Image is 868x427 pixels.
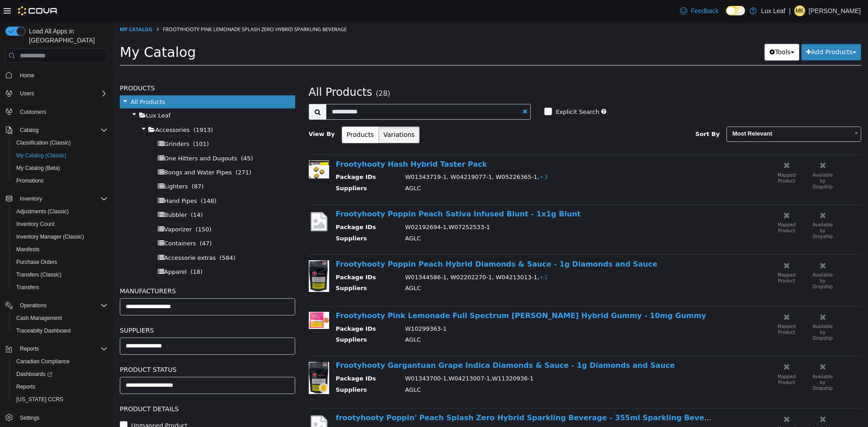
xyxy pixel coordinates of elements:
[665,405,683,416] small: Mapped Product
[9,218,111,230] button: Inventory Count
[16,327,71,334] span: Traceabilty Dashboard
[16,164,60,172] span: My Catalog (Beta)
[699,405,720,422] small: Available by Dropship
[18,77,52,84] span: All Products
[676,2,722,20] a: Feedback
[16,88,38,99] button: Users
[789,5,791,16] p: |
[665,251,683,262] small: Mapped Product
[51,176,84,183] span: Hand Pipes
[16,221,55,228] span: Inventory Count
[16,271,61,278] span: Transfers (Classic)
[13,269,108,280] span: Transfers (Classic)
[16,177,44,184] span: Promotions
[79,162,91,169] span: (87)
[51,190,74,197] span: Bubbler
[13,150,108,161] span: My Catalog (Classic)
[16,106,108,117] span: Customers
[265,105,307,122] button: Variations
[223,151,286,163] th: Package IDs
[196,341,216,373] img: 150
[13,325,74,336] a: Traceabilty Dashboard
[16,139,71,146] span: Classification (Classic)
[9,268,111,281] button: Transfers (Classic)
[440,86,486,95] label: Explicit Search
[51,247,74,254] span: Apparel
[2,87,111,100] button: Users
[20,127,38,134] span: Catalog
[223,188,468,197] a: Frootyhooty Poppin Peach Sativa Infused Blunt - 1x1g Blunt
[16,107,50,117] a: Customers
[665,201,683,212] small: Mapped Product
[223,163,286,174] th: Suppliers
[13,150,70,161] a: My Catalog (Classic)
[2,105,111,118] button: Customers
[9,312,111,324] button: Cash Management
[87,219,99,225] span: (47)
[285,353,599,364] td: W01343700-1,W04213007-1,W11320936-1
[16,152,66,159] span: My Catalog (Classic)
[285,303,599,314] td: W10299363-1
[665,353,683,364] small: Mapped Product
[9,174,111,187] button: Promotions
[2,68,111,81] button: Home
[196,393,216,415] img: missing-image.png
[223,353,286,364] th: Package IDs
[16,300,50,311] button: Operations
[51,205,79,211] span: Vaporizer
[699,353,720,370] small: Available by Dropship
[9,205,111,218] button: Adjustments (Classic)
[20,414,39,422] span: Settings
[16,284,39,291] span: Transfers
[16,70,38,81] a: Home
[13,231,108,242] span: Inventory Manager (Classic)
[699,201,720,218] small: Available by Dropship
[7,382,182,393] h5: Product Details
[33,91,58,98] span: Lux Leaf
[42,105,76,112] span: Accessories
[9,368,111,380] a: Dashboards
[7,304,182,314] h5: Suppliers
[9,136,111,149] button: Classification (Classic)
[196,139,216,157] img: 150
[196,65,259,77] span: All Products
[13,369,56,380] a: Dashboards
[263,68,277,76] small: (28)
[699,303,720,319] small: Available by Dropship
[13,269,65,280] a: Transfers (Classic)
[229,105,266,122] button: Products
[761,5,786,16] p: Lux Leaf
[13,325,108,336] span: Traceabilty Dashboard
[13,257,108,267] span: Purchase Orders
[123,148,138,155] span: (271)
[9,256,111,268] button: Purchase Orders
[223,213,286,224] th: Suppliers
[20,72,34,79] span: Home
[196,291,216,308] img: 150
[51,219,83,225] span: Containers
[285,364,599,375] td: AGLC
[51,148,119,155] span: Bongs and Water Pipes
[20,90,34,97] span: Users
[285,163,599,174] td: AGLC
[13,163,64,174] a: My Catalog (Beta)
[13,137,75,148] a: Classification (Classic)
[16,193,46,204] button: Inventory
[9,243,111,256] button: Manifests
[13,313,66,324] a: Cash Management
[223,314,286,325] th: Suppliers
[292,152,435,159] span: W01343719-1, W04219077-1, W05226365-1,
[2,411,111,424] button: Settings
[285,202,599,213] td: W02192694-1,W07252533-1
[16,246,39,253] span: Manifests
[13,381,108,392] span: Reports
[665,151,683,162] small: Mapped Product
[7,23,83,39] span: My Catalog
[13,356,108,367] span: Canadian Compliance
[13,206,72,217] a: Adjustments (Classic)
[13,137,108,148] span: Classification (Classic)
[20,195,42,202] span: Inventory
[20,302,47,309] span: Operations
[16,343,108,354] span: Reports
